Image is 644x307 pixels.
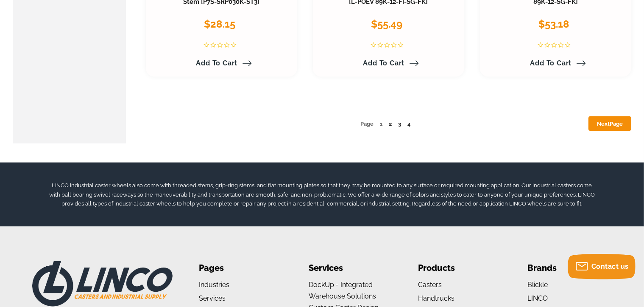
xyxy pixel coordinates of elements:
[568,254,636,279] button: Contact us
[358,56,419,70] a: Add to Cart
[389,121,392,127] a: 2
[418,294,454,302] a: Handtrucks
[199,294,226,302] a: Services
[309,281,376,300] a: DockUp - Integrated Warehouse Solutions
[610,121,623,127] span: Page
[528,281,548,289] a: Blickle
[530,59,572,67] span: Add to Cart
[407,121,410,127] a: 4
[588,116,631,131] a: NextPage
[309,261,393,275] li: Services
[591,262,629,270] span: Contact us
[199,281,229,289] a: Industries
[191,56,252,70] a: Add to Cart
[418,281,442,289] a: Casters
[525,56,586,70] a: Add to Cart
[528,294,548,302] a: LINCO
[418,261,502,275] li: Products
[199,261,283,275] li: Pages
[538,18,569,30] span: $53.18
[204,18,236,30] span: $28.15
[48,181,596,208] p: LINCO industrial caster wheels also come with threaded stems, grip-ring stems, and flat mounting ...
[380,121,382,127] span: 1
[398,121,401,127] a: 3
[371,18,403,30] span: $55.49
[528,261,612,275] li: Brands
[32,261,173,307] img: LINCO CASTERS & INDUSTRIAL SUPPLY
[360,121,374,127] span: Page
[196,59,237,67] span: Add to Cart
[363,59,404,67] span: Add to Cart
